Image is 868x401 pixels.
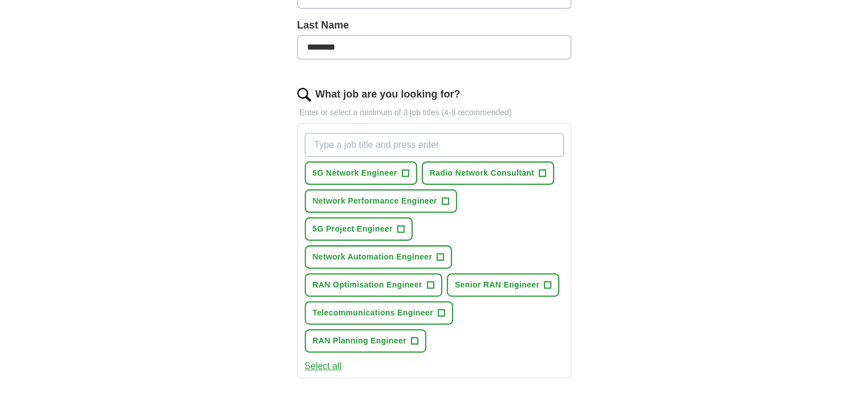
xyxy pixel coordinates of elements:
input: Type a job title and press enter [305,133,564,157]
label: Last Name [297,18,571,33]
button: Telecommunications Engineer [305,301,453,325]
span: Network Automation Engineer [313,251,433,263]
label: What job are you looking for? [316,87,461,102]
span: 5G Project Engineer [313,223,393,235]
button: Senior RAN Engineer [447,273,559,297]
span: RAN Optimisation Engineer [313,279,422,291]
button: 5G Project Engineer [305,217,413,241]
button: Select all [305,359,342,373]
span: Telecommunications Engineer [313,307,433,319]
button: RAN Planning Engineer [305,329,426,353]
span: 5G Network Engineer [313,167,397,179]
span: Network Performance Engineer [313,195,437,207]
button: Radio Network Consultant [422,161,554,185]
button: 5G Network Engineer [305,161,417,185]
button: Network Automation Engineer [305,245,453,269]
span: Senior RAN Engineer [455,279,539,291]
button: Network Performance Engineer [305,189,457,213]
span: RAN Planning Engineer [313,335,406,347]
span: Radio Network Consultant [430,167,534,179]
button: RAN Optimisation Engineer [305,273,442,297]
img: search.png [297,88,311,102]
p: Enter or select a minimum of 3 job titles (4-8 recommended) [297,107,571,119]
